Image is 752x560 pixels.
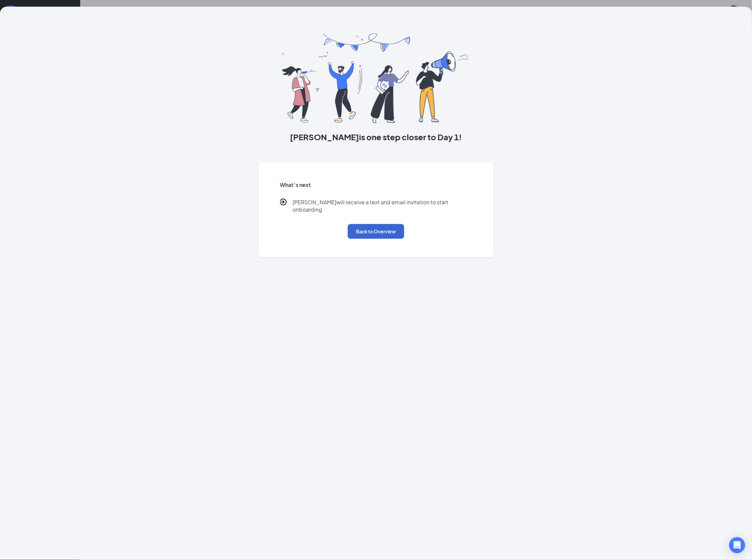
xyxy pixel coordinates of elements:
[729,537,745,553] div: Open Intercom Messenger
[348,224,404,239] button: Back to Overview
[259,131,494,143] h3: [PERSON_NAME] is one step closer to Day 1!
[282,33,470,123] img: you are all set
[280,181,472,189] h5: What’s next
[293,199,472,213] p: [PERSON_NAME] will receive a text and email invitation to start onboarding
